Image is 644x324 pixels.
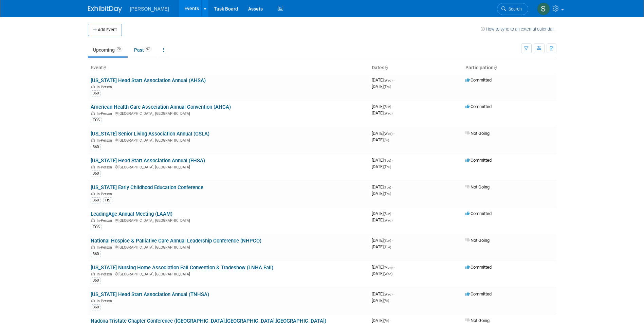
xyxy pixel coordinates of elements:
[392,211,393,216] span: -
[91,238,261,244] a: National Hospice & Palliative Care Annual Leadership Conference (NHPCO)
[97,138,114,143] span: In-Person
[465,265,492,270] span: Committed
[91,137,366,143] div: [GEOGRAPHIC_DATA], [GEOGRAPHIC_DATA]
[384,159,391,162] span: (Tue)
[130,6,169,12] span: [PERSON_NAME]
[91,117,102,123] div: TCS
[103,65,106,70] a: Sort by Event Name
[384,292,392,296] span: (Wed)
[88,43,128,56] a: Upcoming70
[115,47,123,52] span: 70
[369,62,463,74] th: Dates
[497,3,528,15] a: Search
[372,158,393,163] span: [DATE]
[91,90,101,96] div: 360
[372,77,394,83] span: [DATE]
[91,218,95,222] img: In-Person Event
[393,77,394,83] span: -
[91,318,326,324] a: Nadona Tristate Chapter Conference ([GEOGRAPHIC_DATA],[GEOGRAPHIC_DATA],[GEOGRAPHIC_DATA])
[384,132,392,136] span: (Wed)
[390,318,391,323] span: -
[91,184,203,191] a: [US_STATE] Early Childhood Education Conference
[103,197,112,203] div: HS
[372,137,389,142] span: [DATE]
[91,245,95,249] img: In-Person Event
[392,158,393,163] span: -
[372,271,392,276] span: [DATE]
[384,78,392,82] span: (Wed)
[384,239,391,242] span: (Sun)
[91,224,102,230] div: TCS
[494,65,497,70] a: Sort by Participation Type
[91,251,101,257] div: 360
[384,138,389,142] span: (Fri)
[91,85,95,88] img: In-Person Event
[506,6,522,12] span: Search
[384,299,389,303] span: (Fri)
[463,62,556,74] th: Participation
[91,77,206,84] a: [US_STATE] Head Start Association Annual (AHSA)
[393,291,394,296] span: -
[537,2,550,15] img: Samia Goodwyn
[88,24,122,36] button: Add Event
[465,104,492,109] span: Committed
[91,211,172,217] a: LeadingAge Annual Meeting (LAAM)
[91,299,95,302] img: In-Person Event
[465,158,492,163] span: Committed
[372,164,391,169] span: [DATE]
[393,265,394,270] span: -
[97,272,114,276] span: In-Person
[384,319,389,323] span: (Fri)
[91,131,209,137] a: [US_STATE] Senior Living Association Annual (GSLA)
[372,238,393,243] span: [DATE]
[384,105,391,109] span: (Sun)
[372,244,391,249] span: [DATE]
[372,298,389,303] span: [DATE]
[97,85,114,89] span: In-Person
[384,245,391,249] span: (Tue)
[144,47,152,52] span: 97
[465,291,492,296] span: Committed
[372,217,392,222] span: [DATE]
[372,104,393,109] span: [DATE]
[88,6,122,13] img: ExhibitDay
[91,265,273,271] a: [US_STATE] Nursing Home Association Fall Convention & Tradeshow (LNHA Fall)
[129,43,157,56] a: Past97
[91,272,95,275] img: In-Person Event
[91,144,101,150] div: 360
[91,304,101,310] div: 360
[465,238,490,243] span: Not Going
[372,291,394,296] span: [DATE]
[481,26,556,32] a: How to sync to an external calendar...
[372,84,391,89] span: [DATE]
[372,211,393,216] span: [DATE]
[465,318,490,323] span: Not Going
[465,131,490,136] span: Not Going
[392,238,393,243] span: -
[91,138,95,142] img: In-Person Event
[97,245,114,250] span: In-Person
[392,104,393,109] span: -
[91,192,95,195] img: In-Person Event
[465,211,492,216] span: Committed
[91,291,209,298] a: [US_STATE] Head Start Association Annual (TNHSA)
[91,170,101,177] div: 360
[372,110,392,115] span: [DATE]
[91,244,366,250] div: [GEOGRAPHIC_DATA], [GEOGRAPHIC_DATA]
[91,217,366,223] div: [GEOGRAPHIC_DATA], [GEOGRAPHIC_DATA]
[384,272,392,276] span: (Wed)
[384,111,392,115] span: (Wed)
[91,271,366,276] div: [GEOGRAPHIC_DATA], [GEOGRAPHIC_DATA]
[97,218,114,223] span: In-Person
[97,299,114,303] span: In-Person
[392,184,393,190] span: -
[384,212,391,216] span: (Sun)
[465,77,492,83] span: Committed
[91,104,231,110] a: American Health Care Association Annual Convention (AHCA)
[91,197,101,203] div: 360
[393,131,394,136] span: -
[91,111,95,115] img: In-Person Event
[372,191,391,196] span: [DATE]
[384,165,391,169] span: (Thu)
[384,266,392,269] span: (Mon)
